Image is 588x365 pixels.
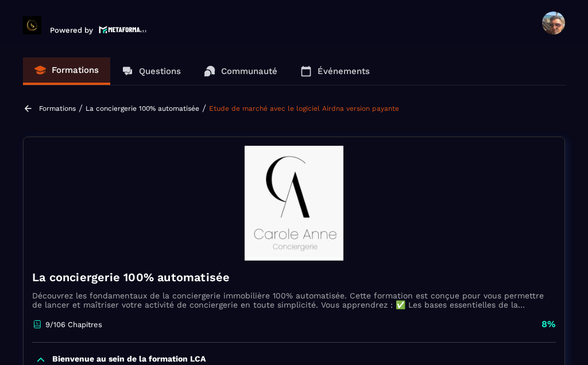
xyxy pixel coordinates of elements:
img: logo-branding [23,16,41,34]
p: 9/106 Chapitres [45,320,102,329]
span: / [202,103,206,114]
a: Événements [289,57,381,85]
p: 8% [541,318,556,331]
span: / [79,103,83,114]
a: Communauté [192,57,289,85]
p: Formations [52,65,99,75]
a: La conciergerie 100% automatisée [86,104,199,112]
p: Communauté [221,66,277,76]
p: Découvrez les fondamentaux de la conciergerie immobilière 100% automatisée. Cette formation est c... [32,291,556,309]
img: logo [99,25,147,34]
a: Etude de marché avec le logiciel Airdna version payante [209,104,399,112]
h4: La conciergerie 100% automatisée [32,269,556,285]
p: Powered by [50,26,93,34]
p: Événements [318,66,370,76]
p: Questions [139,66,181,76]
img: banner [32,146,556,261]
a: Formations [23,57,110,85]
a: Formations [39,104,76,112]
a: Questions [110,57,192,85]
